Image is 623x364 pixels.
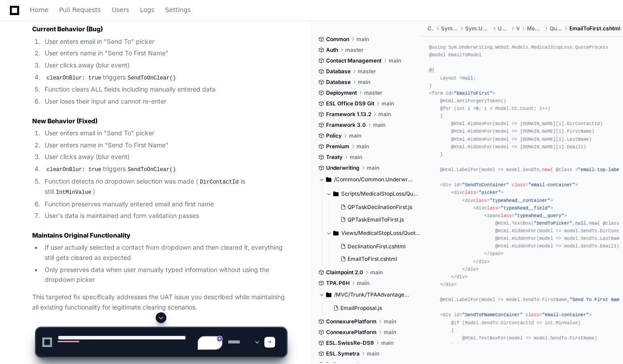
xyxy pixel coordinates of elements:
li: User enters email in "Send To" picker [42,128,286,138]
span: ESL Office DS9 Git [326,100,374,107]
li: User loses their input and cannot re-enter [42,96,286,107]
span: Underwriting [498,25,509,32]
span: null [462,75,473,81]
span: Auth [326,46,338,54]
button: Views/MedicalStopLoss/QuoteProcess [326,226,421,240]
span: QuoteProcess [550,25,562,32]
span: Framework 1.13.2 [326,111,371,118]
code: SendToOnClear() [126,166,178,174]
span: class [462,190,476,195]
span: main [358,79,370,86]
span: Deployment [326,89,357,96]
li: User clicks away (blur event) [42,152,286,162]
span: new [542,167,550,172]
svg: Directory [333,188,339,199]
span: Framework 3.0 [326,121,366,129]
span: DeclinationFirst.cshtml [348,243,406,250]
span: Database [326,68,351,75]
span: "typeahead__container" [490,198,551,203]
svg: Directory [326,289,331,300]
span: Database [326,79,351,86]
span: class [498,213,512,218]
span: class [484,205,498,211]
span: Home [30,7,48,13]
button: /Common/Common.Underwriting/Common.Underwriting.WebUI/Underwriting [319,172,414,187]
span: Views [516,25,519,32]
li: triggers [42,164,286,175]
span: "SendToContainer" [462,182,509,188]
span: main [381,100,394,107]
code: IntMinValue [54,188,93,197]
button: QPTaskDeclinationFirst.js [337,201,415,213]
svg: Directory [326,174,331,185]
button: EmailToFirst.cshtml [337,253,415,265]
span: "SendToPicker" [534,221,572,226]
span: Claimpoint 2.0 [326,269,363,276]
span: Scripts/MedicalStopLoss/QuoteProcess [341,190,421,197]
span: main [370,269,383,276]
button: /MVC/Trunk/TPAAdvantageMVC/TPAAdvantage.MVC/Scripts/RFP [319,288,414,302]
span: EmailToFirst.cshtml [569,25,620,32]
span: Sym.Underwriting [441,25,458,32]
span: /MVC/Trunk/TPAAdvantageMVC/TPAAdvantage.MVC/Scripts/RFP [334,291,414,298]
span: "typeahead__query" [514,213,564,218]
li: User enters email in "Send To" picker [42,37,286,47]
span: master [358,68,376,75]
span: "picker" [479,190,500,195]
code: SendToOnClear() [126,74,178,82]
button: DeclinationFirst.cshtml [337,240,415,253]
span: main [357,280,369,287]
span: master [345,46,364,54]
li: Function clears ALL fields including manually entered data [42,84,286,95]
span: Underwriting [326,164,360,172]
span: class [512,182,526,188]
span: Premium [326,143,349,150]
span: main [349,132,361,139]
span: Views/MedicalStopLoss/QuoteProcess [341,230,421,237]
button: Scripts/MedicalStopLoss/QuoteProcess [326,187,421,201]
span: new [589,221,597,226]
strong: Maintains Original Functionality [32,231,131,239]
span: Contact Management [326,57,381,64]
span: MedicalStopLoss [526,25,542,32]
button: QPTaskEmailToFirst.js [337,213,415,226]
strong: Current Behavior (Bug) [32,25,103,33]
span: Common [326,36,349,43]
li: User's data is maintained and form validation passes [42,211,286,221]
code: DirContactId [198,178,240,186]
span: main [373,121,386,129]
span: master [364,89,382,96]
li: If user actually selected a contact from dropdown and then cleared it, everything still gets clea... [42,243,286,263]
span: EmailToFirst.cshtml [348,255,397,263]
li: User enters name in "Send To First Name" [42,48,286,59]
span: "email-container" [528,182,575,188]
span: main [378,111,391,118]
span: Common [427,25,434,32]
button: EmailProposal.js [330,302,408,314]
p: This targeted fix specifically addresses the UAT issue you described while maintaining all existi... [32,292,286,313]
span: "EmailToFirst" [454,91,492,96]
code: clearOnBlur: true [45,74,103,82]
span: QPTaskEmailToFirst.js [348,216,404,223]
span: main [350,154,362,161]
li: triggers [42,72,286,83]
svg: Directory [333,228,339,238]
textarea: To enrich screen reader interactions, please activate Accessibility in Grammarly extension settings [56,328,226,356]
span: EmailProposal.js [340,305,382,312]
li: User clicks away (blur event) [42,60,286,71]
span: null [575,221,586,226]
span: QPTaskDeclinationFirst.js [348,204,412,211]
code: clearOnBlur: true [45,166,103,174]
span: TPA.P6H [326,280,350,287]
span: Sym.Underwriting.WebUI [465,25,491,32]
span: main [389,57,401,64]
span: main [367,164,379,172]
span: "typeahead__field" [501,205,551,211]
span: Settings [165,7,191,13]
li: Only preserves data when user manually typed information without using the dropdown picker [42,265,286,285]
li: Function preserves manually entered email and first name [42,199,286,209]
span: main [356,143,369,150]
li: User enters name in "Send To First Name" [42,140,286,151]
span: Treaty [326,154,343,161]
span: 0 [476,106,479,111]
